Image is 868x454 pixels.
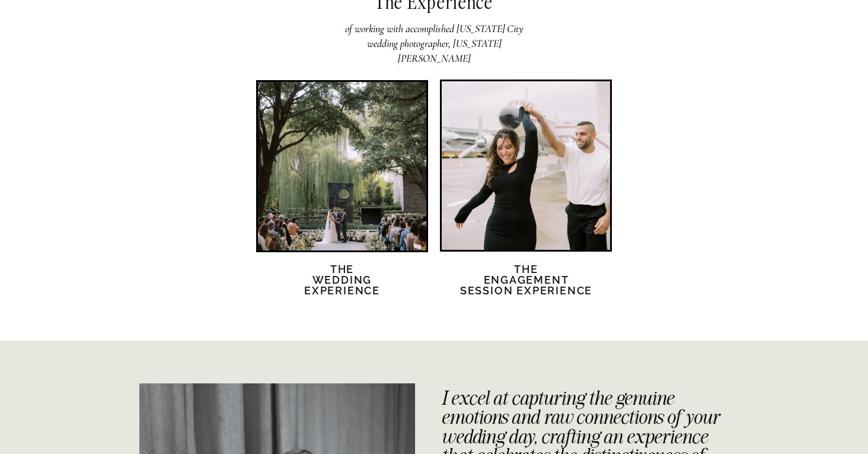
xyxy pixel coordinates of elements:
h2: The Wedding Experience [291,264,393,310]
a: TheEngagement session Experience [459,264,593,310]
a: TheWedding Experience [291,264,393,310]
h2: The Engagement session Experience [459,264,593,310]
h2: of working with accomplished [US_STATE] City wedding photographer, [US_STATE][PERSON_NAME] [339,21,529,50]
